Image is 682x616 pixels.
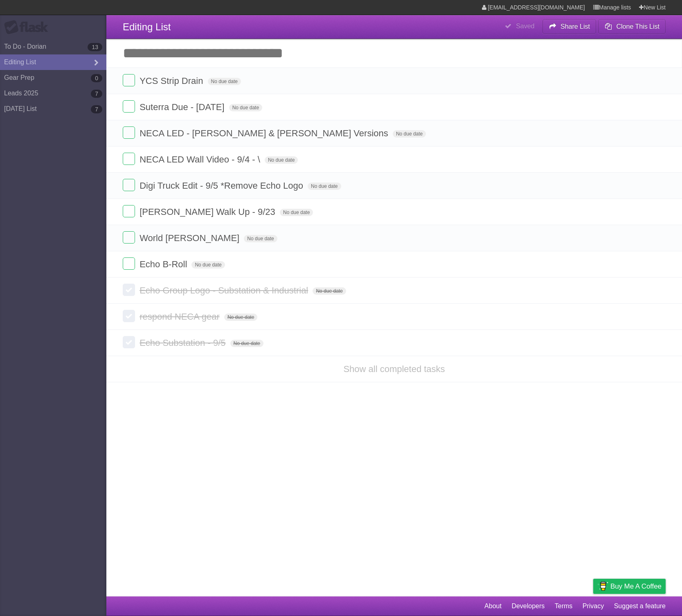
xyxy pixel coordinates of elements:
a: Developers [511,598,545,614]
b: 13 [88,43,102,51]
span: No due date [229,104,262,111]
label: Done [123,126,135,139]
button: Clone This List [598,19,666,34]
label: Done [123,284,135,296]
span: Digi Truck Edit - 9/5 *Remove Echo Logo [140,181,305,191]
label: Done [123,74,135,86]
span: World [PERSON_NAME] [140,233,241,243]
span: No due date [191,261,225,269]
label: Done [123,310,135,322]
label: Done [123,153,135,165]
b: Clone This List [616,23,659,30]
b: 7 [91,105,102,113]
label: Done [123,257,135,270]
label: Done [123,179,135,191]
button: Share List [542,19,596,34]
span: No due date [244,235,277,242]
img: Buy me a coffee [597,579,608,593]
span: No due date [265,156,298,164]
span: Echo B-Roll [140,259,189,269]
b: Share List [560,23,590,30]
span: Buy me a coffee [610,579,662,593]
span: Echo Group Logo - Substation & Industrial [140,285,310,296]
span: No due date [313,287,346,295]
span: No due date [208,78,241,85]
span: Echo Substation - 9/5 [140,338,227,348]
span: respond NECA gear [140,311,222,322]
a: Privacy [583,598,604,614]
label: Done [123,205,135,217]
: NECA LED Wall Video - 9/4 - \ [140,154,262,165]
div: Flask [4,20,53,35]
a: Terms [555,598,573,614]
b: Saved [516,23,534,29]
label: Done [123,100,135,113]
label: Done [123,336,135,348]
span: NECA LED - [PERSON_NAME] & [PERSON_NAME] Versions [140,128,390,138]
span: No due date [393,130,426,138]
span: YCS Strip Drain [140,76,205,86]
a: Suggest a feature [614,598,666,614]
span: Editing List [123,21,171,32]
span: No due date [224,314,257,321]
a: Buy me a coffee [593,579,666,594]
span: No due date [308,183,341,190]
span: No due date [230,340,263,347]
a: Show all completed tasks [343,364,445,374]
b: 7 [91,90,102,98]
span: Suterra Due - [DATE] [140,102,226,112]
a: About [484,598,502,614]
span: No due date [280,209,313,216]
b: 0 [91,74,102,82]
label: Done [123,231,135,244]
span: [PERSON_NAME] Walk Up - 9/23 [140,207,277,217]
